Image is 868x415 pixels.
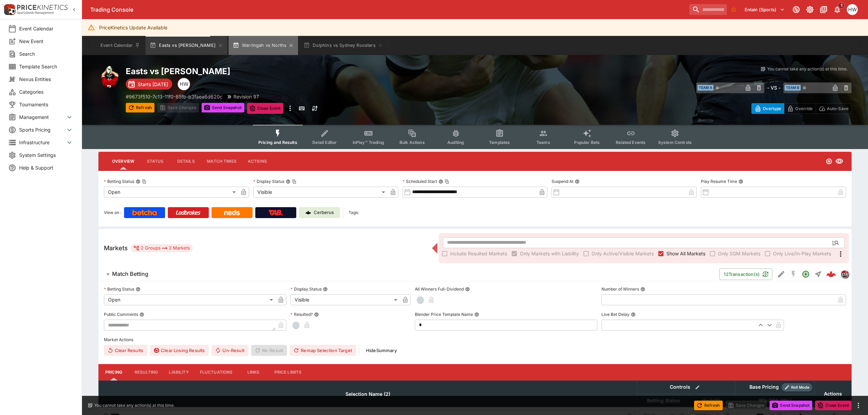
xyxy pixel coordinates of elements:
button: Refresh [126,103,154,112]
span: Team B [785,85,801,91]
button: HideSummary [362,345,401,356]
button: Easts vs [PERSON_NAME] [146,36,227,55]
button: Live Bet Delay [631,312,636,317]
div: pricekinetics [841,270,849,278]
span: Search [19,50,73,57]
button: Edit Detail [775,268,787,280]
span: Teams [537,140,550,145]
svg: Open [802,270,810,278]
span: Only Active/Visible Markets [592,250,654,257]
button: Override [784,103,816,114]
img: Betcha [132,210,157,215]
span: Bulk Actions [399,140,425,145]
button: Notifications [831,3,843,16]
button: Overview [107,153,140,170]
img: Neds [224,210,240,215]
svg: Open [826,158,832,165]
p: Resulted? [290,311,313,317]
button: Clear Results [104,345,147,356]
p: You cannot take any action(s) at this time. [767,66,847,72]
button: Select Tenant [741,4,789,15]
span: Re-Result [251,345,287,356]
button: Harrison Walker [845,2,860,17]
button: Match Betting [98,267,719,281]
img: PriceKinetics Logo [2,3,16,16]
span: Show All Markets [666,250,705,257]
span: Tournaments [19,101,73,108]
img: rugby_union.png [98,66,120,88]
button: Open [829,237,842,249]
span: Template Search [19,63,73,70]
button: Copy To Clipboard [445,179,449,184]
div: Open [104,187,238,198]
span: Sports Pricing [19,126,65,133]
button: Scheduled StartCopy To Clipboard [438,179,443,184]
button: Straight [812,268,824,280]
span: Popular Bets [574,140,600,145]
span: Infrastructure [19,139,65,146]
div: Visible [253,187,388,198]
button: Actions [242,153,273,170]
p: Public Comments [104,311,138,317]
span: Help & Support [19,164,73,171]
div: Show/hide Price Roll mode configuration. [782,383,812,391]
label: Market Actions [104,335,846,345]
button: No Bookmarks [728,4,739,15]
p: Live Bet Delay [601,311,629,317]
span: Detail Editor [312,140,337,145]
span: Include Resulted Markets [450,250,507,257]
button: Details [171,153,201,170]
p: Copy To Clipboard [126,93,222,100]
p: Cerberus [314,209,334,216]
button: Overtype [751,103,784,114]
svg: Visible [835,157,843,165]
button: Blender Price Template Name [474,312,479,317]
img: Ladbrokes [176,210,201,215]
button: more [286,103,294,114]
img: Cerberus [306,210,311,215]
label: Tags: [349,207,359,218]
span: Un-Result [212,345,248,356]
button: Display StatusCopy To Clipboard [286,179,290,184]
button: Display Status [323,287,328,292]
button: Fluctuations [194,364,238,380]
button: Warringah vs Norths [229,36,298,55]
span: Pricing and Results [258,140,297,145]
p: Revision 97 [233,93,259,100]
button: Public Comments [139,312,144,317]
button: All Winners Full-Dividend [465,287,470,292]
input: search [689,4,727,15]
button: Copy To Clipboard [292,179,297,184]
span: System Settings [19,151,73,159]
span: Templates [489,140,510,145]
button: Toggle light/dark mode [804,3,816,16]
p: Number of Winners [601,286,639,292]
span: 1 [838,2,845,9]
button: Auto-Save [816,103,852,114]
button: Clear Losing Results [150,345,209,356]
p: Auto-Save [827,105,849,112]
p: Play Resume Time [701,178,737,184]
div: Trading Console [90,6,687,13]
span: Event Calendar [19,25,73,32]
p: You cannot take any action(s) at this time. [94,402,175,409]
p: Display Status [253,178,284,184]
p: Betting Status [104,178,134,184]
img: logo-cerberus--red.svg [826,269,836,279]
img: PriceKinetics [17,5,68,10]
p: Blender Price Template Name [415,311,473,317]
div: PriceKinetics Update Available [99,21,167,34]
span: New Event [19,38,73,45]
div: Harry Walker [178,78,190,90]
svg: More [837,250,845,258]
p: Override [795,105,813,112]
span: Nexus Entities [19,76,73,83]
button: Suspend At [575,179,580,184]
button: Event Calendar [96,36,144,55]
p: Overtype [763,105,781,112]
span: Selection Name (2) [338,390,398,398]
span: Only Markets with Liability [520,250,579,257]
button: more [854,401,863,410]
span: Related Events [616,140,646,145]
button: Remap Selection Target [290,345,356,356]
